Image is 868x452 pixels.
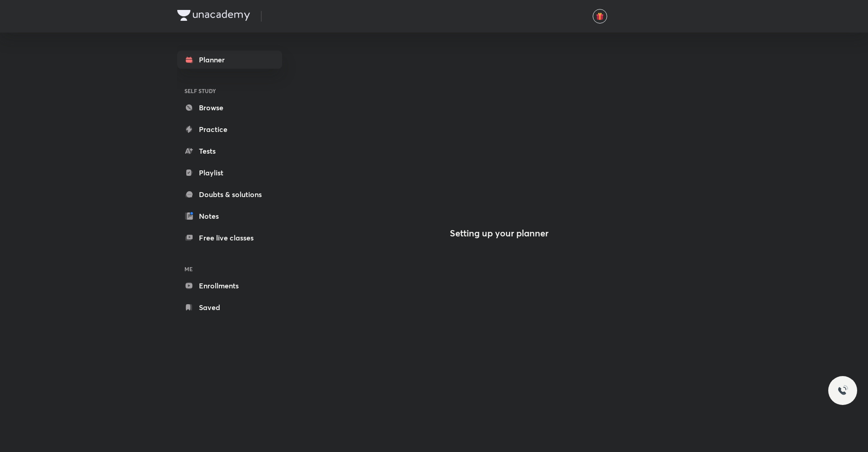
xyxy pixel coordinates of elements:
[177,298,282,316] a: Saved
[177,142,282,160] a: Tests
[177,207,282,225] a: Notes
[837,385,848,396] img: ttu
[177,164,282,182] a: Playlist
[177,277,282,295] a: Enrollments
[177,185,282,203] a: Doubts & solutions
[450,228,548,239] h4: Setting up your planner
[593,9,607,24] button: avatar
[596,12,604,20] img: avatar
[177,10,250,23] a: Company Logo
[177,51,282,69] a: Planner
[177,10,250,21] img: Company Logo
[177,99,282,117] a: Browse
[177,120,282,138] a: Practice
[177,229,282,247] a: Free live classes
[177,83,282,99] h6: SELF STUDY
[177,261,282,277] h6: ME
